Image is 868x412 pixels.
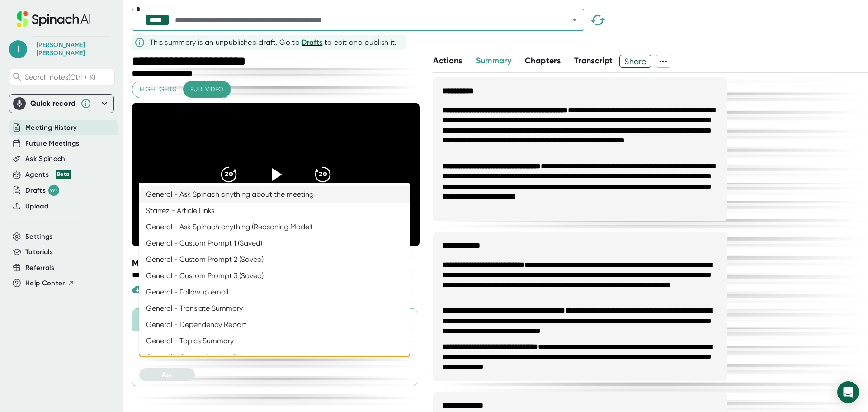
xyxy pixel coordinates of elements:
[25,201,48,212] button: Upload
[525,55,561,67] button: Chapters
[139,333,410,349] li: General - Topics Summary
[25,170,71,180] button: Agents Beta
[56,170,71,179] div: Beta
[25,123,77,133] button: Meeting History
[476,55,511,67] button: Summary
[139,186,410,203] li: General - Ask Spinach anything about the meeting
[525,56,561,66] span: Chapters
[162,371,172,379] span: Ask
[25,263,54,273] button: Referrals
[25,138,79,149] button: Future Meetings
[139,268,410,284] li: General - Custom Prompt 3 (Saved)
[139,203,410,219] li: Starrez - Article Links
[139,251,410,268] li: General - Custom Prompt 2 (Saved)
[433,56,462,66] span: Actions
[139,317,410,333] li: General - Dependency Report
[140,84,176,95] span: Highlights
[25,278,75,289] button: Help Center
[302,38,322,47] span: Drafts
[132,284,203,295] div: Download Video
[37,41,104,57] div: LeAnne Ryan
[25,185,59,196] div: Drafts
[139,235,410,251] li: General - Custom Prompt 1 (Saved)
[132,258,422,269] div: Meeting Attendees
[574,56,613,66] span: Transcript
[25,185,59,196] button: Drafts 99+
[139,219,410,235] li: General - Ask Spinach anything (Reasoning Model)
[619,55,651,68] button: Share
[13,95,110,113] div: Quick record
[139,349,410,365] li: General - Comprehensive Report
[150,37,397,48] div: This summary is an unpublished draft. Go to to edit and publish it.
[25,73,95,81] span: Search notes (Ctrl + K)
[48,185,59,196] div: 99+
[837,381,859,403] div: Open Intercom Messenger
[183,81,231,98] button: Full video
[139,284,410,300] li: General - Followup email
[139,300,410,317] li: General - Translate Summary
[25,154,66,164] button: Ask Spinach
[25,232,53,242] button: Settings
[620,53,651,69] span: Share
[190,84,223,95] span: Full video
[139,368,195,381] button: Ask
[302,37,322,48] button: Drafts
[433,55,462,67] button: Actions
[25,247,53,257] button: Tutorials
[9,40,27,58] span: l
[132,81,184,98] button: Highlights
[30,99,76,108] div: Quick record
[25,170,71,180] div: Agents
[476,56,511,66] span: Summary
[568,14,581,26] button: Open
[25,278,65,289] span: Help Center
[574,55,613,67] button: Transcript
